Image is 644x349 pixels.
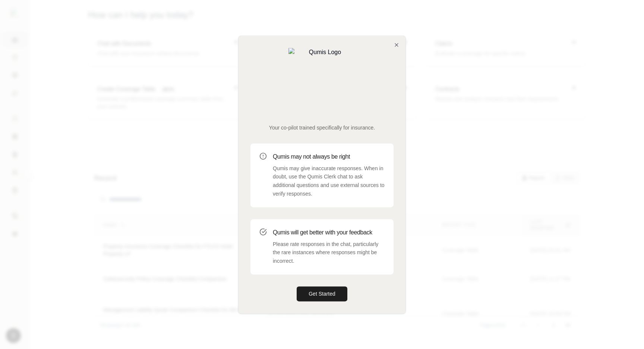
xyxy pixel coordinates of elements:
p: Please rate responses in the chat, particularly the rare instances where responses might be incor... [273,240,385,265]
button: Get Started [297,286,347,301]
h3: Qumis will get better with your feedback [273,228,385,237]
img: Qumis Logo [288,48,356,115]
h3: Qumis may not always be right [273,152,385,161]
p: Qumis may give inaccurate responses. When in doubt, use the Qumis Clerk chat to ask additional qu... [273,164,385,198]
p: Your co-pilot trained specifically for insurance. [250,124,394,131]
